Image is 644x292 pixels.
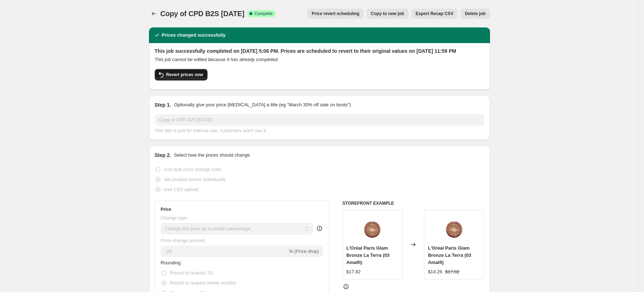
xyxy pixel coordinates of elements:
[416,11,453,17] span: Export Recap CSV
[316,225,323,232] div: help
[358,214,387,242] img: Packshots-lynn_0536a772-650c-41b3-a168-d3818c6d0537_80x.png
[155,152,171,159] h2: Step 2.
[161,215,187,221] span: Change type
[461,9,490,19] button: Delete job
[367,9,409,19] button: Copy to new job
[155,47,484,55] h2: This job successfully completed on [DATE] 5:06 PM. Prices are scheduled to revert to their origin...
[428,268,442,275] div: $14.26
[164,167,221,172] span: Use bulk price change rules
[174,101,351,108] p: Optionally give your price [MEDICAL_DATA] a title (eg "March 30% off sale on boots")
[440,214,468,242] img: Packshots-lynn_0536a772-650c-41b3-a168-d3818c6d0537_80x.png
[346,245,389,265] span: L'Oréal Paris Glam Bronze La Terra (03 Amalfi)
[155,57,279,62] i: This job cannot be edited because it has already completed.
[371,11,404,17] span: Copy to new job
[166,72,203,78] span: Revert prices now
[170,270,214,275] span: Round to nearest .01
[160,10,244,18] span: Copy of CPD B2S [DATE]
[255,11,273,17] span: Complete
[342,200,484,206] h6: STOREFRONT EXAMPLE
[312,11,359,17] span: Price revert scheduling
[164,187,199,192] span: Use CSV upload
[174,152,250,159] p: Select how the prices should change
[161,260,181,265] span: Rounding
[170,280,237,286] span: Round to nearest whole number
[307,9,364,19] button: Price revert scheduling
[346,268,361,275] div: $17.82
[411,9,458,19] button: Export Recap CSV
[445,268,459,275] strike: $17.82
[428,245,471,265] span: L'Oréal Paris Glam Bronze La Terra (03 Amalfi)
[155,114,484,126] input: 30% off holiday sale
[155,69,207,80] button: Revert prices now
[161,238,205,243] span: Price change amount
[289,249,319,254] span: % (Price drop)
[155,128,266,133] span: This title is just for internal use, customers won't see it
[161,246,288,257] input: -15
[161,207,171,212] h3: Price
[465,11,485,17] span: Delete job
[155,101,171,108] h2: Step 1.
[164,177,226,182] span: Set product prices individually
[149,9,159,19] button: Price change jobs
[162,32,226,39] h2: Prices changed successfully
